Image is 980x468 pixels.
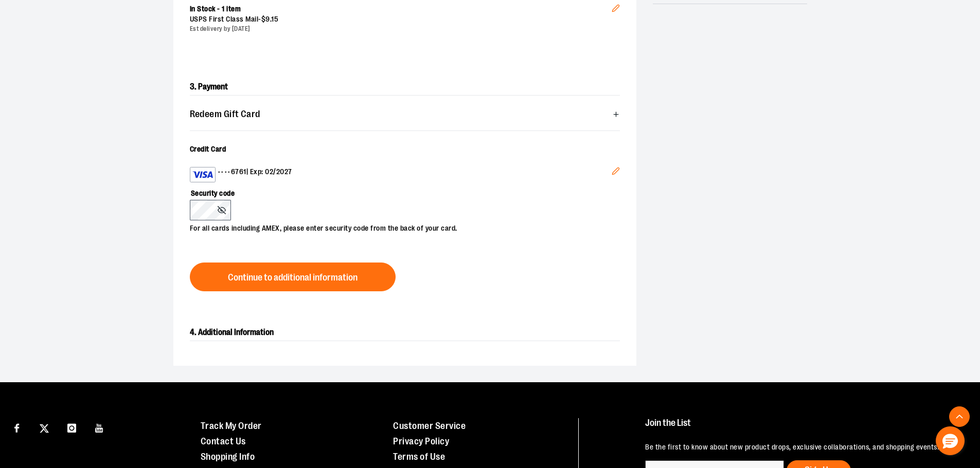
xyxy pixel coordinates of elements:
[393,436,449,446] a: Privacy Policy
[192,169,213,181] img: Visa card example showing the 16-digit card number on the front of the card
[201,421,262,431] a: Track My Order
[271,15,278,23] span: 15
[201,436,246,446] a: Contact Us
[190,220,610,234] p: For all cards including AMEX, please enter security code from the back of your card.
[261,15,266,23] span: $
[936,426,965,455] button: Hello, have a question? Let’s chat.
[949,406,970,427] button: Back To Top
[91,418,109,436] a: Visit our Youtube page
[265,15,270,23] span: 9
[190,79,620,96] h2: 3. Payment
[393,421,466,431] a: Customer Service
[63,418,81,436] a: Visit our Instagram page
[228,273,358,283] span: Continue to additional information
[190,25,612,33] div: Est delivery by [DATE]
[393,452,445,462] a: Terms of Use
[35,418,54,436] a: Visit our X page
[603,159,628,186] button: Edit
[645,442,956,453] p: Be the first to know about new product drops, exclusive collaborations, and shopping events!
[190,14,612,25] div: USPS First Class Mail -
[190,109,260,119] span: Redeem Gift Card
[190,104,620,124] button: Redeem Gift Card
[190,182,610,200] label: Security code
[190,4,612,14] div: In Stock - 1 item
[190,145,226,153] span: Credit Card
[190,324,620,341] h2: 4. Additional Information
[201,452,255,462] a: Shopping Info
[40,424,49,433] img: Twitter
[270,15,272,23] span: .
[190,263,396,291] button: Continue to additional information
[8,418,26,436] a: Visit our Facebook page
[190,167,612,182] div: •••• 6761 | Exp: 02/2027
[645,418,956,437] h4: Join the List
